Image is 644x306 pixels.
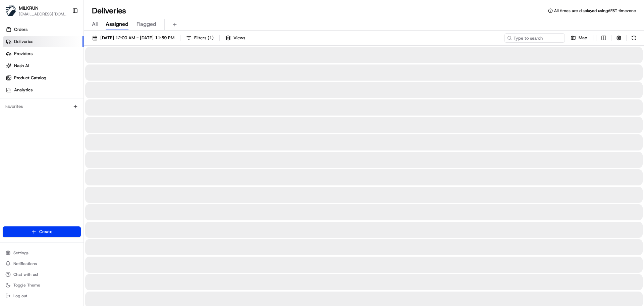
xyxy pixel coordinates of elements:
[3,280,81,290] button: Toggle Theme
[208,35,214,41] span: ( 1 )
[554,8,636,13] span: All times are displayed using AEST timezone
[3,73,84,83] a: Product Catalog
[137,20,156,28] span: Flagged
[19,5,39,11] button: MILKRUN
[3,270,81,279] button: Chat with us!
[13,261,37,266] span: Notifications
[14,39,33,45] span: Deliveries
[3,101,81,112] div: Favorites
[5,5,16,16] img: MILKRUN
[13,293,27,299] span: Log out
[3,60,84,71] a: Nash AI
[92,20,98,28] span: All
[3,226,81,237] button: Create
[3,48,84,59] a: Providers
[568,33,590,43] button: Map
[14,51,33,57] span: Providers
[3,85,84,95] a: Analytics
[629,33,639,43] button: Refresh
[3,248,81,258] button: Settings
[14,75,46,81] span: Product Catalog
[183,33,217,43] button: Filters(1)
[3,36,84,47] a: Deliveries
[106,20,128,28] span: Assigned
[3,259,81,268] button: Notifications
[13,282,40,288] span: Toggle Theme
[233,35,245,41] span: Views
[89,33,177,43] button: [DATE] 12:00 AM - [DATE] 11:59 PM
[3,24,84,35] a: Orders
[222,33,248,43] button: Views
[14,27,28,33] span: Orders
[92,5,126,16] h1: Deliveries
[3,3,69,19] button: MILKRUNMILKRUN[EMAIL_ADDRESS][DOMAIN_NAME]
[3,291,81,301] button: Log out
[13,272,38,277] span: Chat with us!
[579,35,587,41] span: Map
[100,35,174,41] span: [DATE] 12:00 AM - [DATE] 11:59 PM
[39,229,52,235] span: Create
[14,63,29,69] span: Nash AI
[14,87,33,93] span: Analytics
[504,33,565,43] input: Type to search
[13,250,29,256] span: Settings
[194,35,214,41] span: Filters
[19,11,67,17] button: [EMAIL_ADDRESS][DOMAIN_NAME]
